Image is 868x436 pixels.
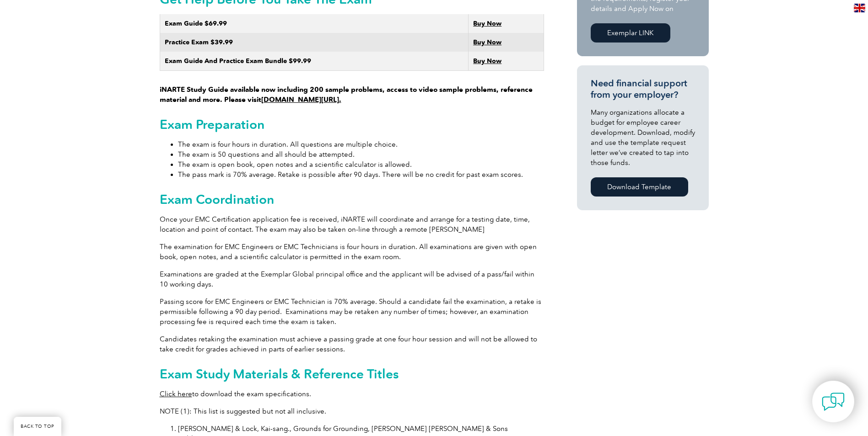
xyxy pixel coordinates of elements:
[160,297,544,327] p: Passing score for EMC Engineers or EMC Technician is 70% average. Should a candidate fail the exa...
[160,85,533,104] strong: iNARTE Study Guide available now including 200 sample problems, access to video sample problems, ...
[160,334,544,354] p: Candidates retaking the examination must achieve a passing grade at one four hour session and wil...
[591,177,688,197] a: Download Template
[165,57,311,65] strong: Exam Guide And Practice Exam Bundle $99.99
[165,20,227,27] strong: Exam Guide $69.99
[160,117,544,132] h2: Exam Preparation
[160,242,544,262] p: The examination for EMC Engineers or EMC Technicians is four hours in duration. All examinations ...
[854,4,865,12] img: en
[160,406,544,416] p: NOTE (1): This list is suggested but not all inclusive.
[591,107,695,168] p: Many organizations allocate a budget for employee career development. Download, modify and use th...
[160,192,544,207] h2: Exam Coordination
[261,96,341,104] a: [DOMAIN_NAME][URL].
[165,38,233,46] strong: Practice Exam $39.99
[591,23,670,43] a: Exemplar LINK
[160,390,192,398] a: Click here
[160,214,544,234] p: Once your EMC Certification application fee is received, iNARTE will coordinate and arrange for a...
[822,390,845,413] img: contact-chat.png
[160,367,544,381] h2: Exam Study Materials & Reference Titles
[473,57,501,65] a: Buy Now
[178,160,544,170] li: The exam is open book, open notes and a scientific calculator is allowed.
[14,417,61,436] a: BACK TO TOP
[473,20,501,27] a: Buy Now
[160,389,544,399] p: to download the exam specifications.
[473,38,501,46] a: Buy Now
[591,78,695,101] h3: Need financial support from your employer?
[178,139,544,149] li: The exam is four hours in duration. All questions are multiple choice.
[178,149,544,160] li: The exam is 50 questions and all should be attempted.
[160,269,544,289] p: Examinations are graded at the Exemplar Global principal office and the applicant will be advised...
[178,170,544,180] li: The pass mark is 70% average. Retake is possible after 90 days. There will be no credit for past ...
